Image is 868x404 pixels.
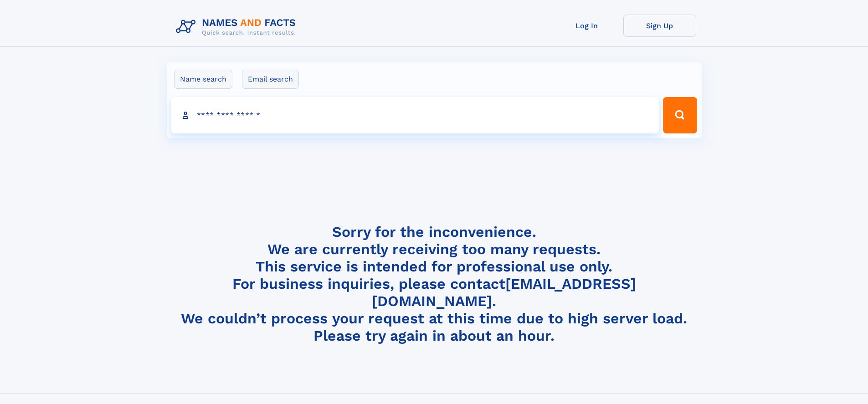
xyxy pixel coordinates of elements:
[172,15,303,39] img: Logo Names and Facts
[372,275,636,310] a: [EMAIL_ADDRESS][DOMAIN_NAME]
[623,15,696,37] a: Sign Up
[550,15,623,37] a: Log In
[242,70,299,89] label: Email search
[172,223,696,345] h4: Sorry for the inconvenience. We are currently receiving too many requests. This service is intend...
[171,97,659,133] input: search input
[174,70,232,89] label: Name search
[663,97,697,133] button: Search Button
